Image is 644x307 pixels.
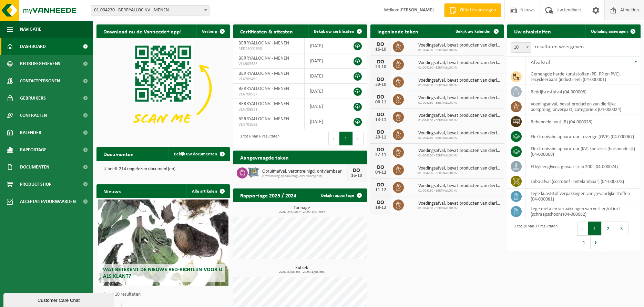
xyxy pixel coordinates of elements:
[588,222,602,235] button: 1
[237,270,367,274] span: 2024: 8,300 m3 - 2025: 4,900 m3
[20,193,76,210] span: Acceptatievoorwaarden
[196,24,229,38] button: Verberg
[3,292,115,307] iframe: chat widget
[248,166,259,178] img: PB-AP-0800-MET-02-01
[238,71,289,76] span: BERRYALLOC NV - MENEN
[305,114,343,129] td: [DATE]
[233,24,300,38] h2: Certificaten & attesten
[237,266,367,274] h3: Kubiek
[238,92,299,97] span: VLA708927
[233,151,296,164] h2: Aangevraagde taken
[374,42,388,47] div: DO
[305,69,343,84] td: [DATE]
[238,116,289,122] span: BERRYALLOC NV - MENEN
[456,29,491,34] span: Bekijk uw kalender
[186,184,229,198] a: Alle artikelen
[374,130,388,135] div: DO
[168,147,229,161] a: Bekijk uw documenten
[525,99,641,114] td: voedingsafval, bevat producten van dierlijke oorsprong, onverpakt, categorie 3 (04-000024)
[418,43,500,48] span: Voedingsafval, bevat producten van dierlijke oorsprong, onverpakt, categorie 3
[20,21,41,38] span: Navigatie
[591,235,601,249] button: Next
[96,147,141,161] h2: Documenten
[511,221,558,250] div: 1 tot 10 van 37 resultaten
[103,167,223,172] p: U heeft 214 ongelezen document(en).
[374,200,388,205] div: DO
[233,188,303,202] h2: Rapportage 2025 / 2024
[262,174,346,178] span: Omwisseling op aanvraag (excl. voorrijkost)
[374,147,388,153] div: DO
[418,183,500,189] span: Voedingsafval, bevat producten van dierlijke oorsprong, onverpakt, categorie 3
[418,131,500,136] span: Voedingsafval, bevat producten van dierlijke oorsprong, onverpakt, categorie 3
[103,292,226,297] p: 1 van 10 resultaten
[237,211,367,214] span: 2024: 215,081 t - 2025: 113,999 t
[525,144,641,159] td: elektronische apparatuur (KV) koelvries (huishoudelijk) (04-000069)
[577,222,588,235] button: Previous
[444,3,501,17] a: Offerte aanvragen
[525,174,641,189] td: labo-afval (corrosief - ontvlambaar) (04-000078)
[374,65,388,70] div: 23-10
[374,59,388,65] div: DO
[418,136,500,140] span: 01-004230 - BERRYALLOC NV
[525,129,641,144] td: elektronische apparatuur - overige (OVE) (04-000067)
[511,42,531,53] span: 10
[308,24,366,38] a: Bekijk uw certificaten
[374,117,388,122] div: 13-11
[615,222,628,235] button: 3
[20,72,60,90] span: Contactpersonen
[374,47,388,52] div: 16-10
[305,53,343,69] td: [DATE]
[96,184,127,198] h2: Nieuws
[418,48,500,52] span: 01-004230 - BERRYALLOC NV
[238,86,289,91] span: BERRYALLOC NV - MENEN
[374,205,388,210] div: 18-12
[374,188,388,193] div: 11-12
[339,132,353,145] button: 1
[418,154,500,158] span: 01-004230 - BERRYALLOC NV
[374,77,388,82] div: DO
[374,165,388,170] div: DO
[238,101,289,106] span: BERRYALLOC NV - MENEN
[20,158,49,176] span: Documenten
[418,101,500,105] span: 01-004230 - BERRYALLOC NV
[418,166,500,171] span: Voedingsafval, bevat producten van dierlijke oorsprong, onverpakt, categorie 3
[374,100,388,105] div: 06-11
[238,107,299,112] span: VLA708931
[91,5,209,16] span: 01-004230 - BERRYALLOC NV - MENEN
[374,94,388,100] div: DO
[418,78,500,83] span: Voedingsafval, bevat producten van dierlijke oorsprong, onverpakt, categorie 3
[418,206,500,211] span: 01-004230 - BERRYALLOC NV
[418,148,500,154] span: Voedingsafval, bevat producten van dierlijke oorsprong, onverpakt, categorie 3
[458,7,498,14] span: Offerte aanvragen
[328,132,339,145] button: Previous
[202,29,217,34] span: Verberg
[525,189,641,204] td: lege kunststof verpakkingen van gevaarlijke stoffen (04-000081)
[353,132,364,145] button: Next
[418,119,500,123] span: 01-004230 - BERRYALLOC NV
[525,204,641,219] td: lege metalen verpakkingen van verf en/of inkt (schraapschoon) (04-000082)
[96,24,188,38] h2: Download nu de Vanheede+ app!
[20,107,47,124] span: Contracten
[238,41,289,46] span: BERRYALLOC NV - MENEN
[237,131,279,146] div: 1 tot 6 van 6 resultaten
[20,141,47,158] span: Rapportage
[350,168,364,173] div: DO
[535,44,584,50] label: resultaten weergeven
[96,38,230,138] img: Download de VHEPlus App
[262,169,346,174] span: Opruimafval, verontreinigd, ontvlambaar
[418,189,500,193] span: 01-004230 - BERRYALLOC NV
[418,95,500,101] span: Voedingsafval, bevat producten van dierlijke oorsprong, onverpakt, categorie 3
[525,69,641,84] td: gemengde harde kunststoffen (PE, PP en PVC), recycleerbaar (industrieel) (04-000001)
[418,201,500,206] span: Voedingsafval, bevat producten van dierlijke oorsprong, onverpakt, categorie 3
[103,267,222,279] span: Wat betekent de nieuwe RED-richtlijn voor u als klant?
[418,83,500,88] span: 01-004230 - BERRYALLOC NV
[507,24,558,38] h2: Uw afvalstoffen
[577,235,591,249] button: 4
[370,24,425,38] h2: Ingeplande taken
[20,55,60,72] span: Bedrijfsgegevens
[305,38,343,53] td: [DATE]
[316,188,366,202] a: Bekijk rapportage
[20,176,51,193] span: Product Shop
[20,124,41,141] span: Kalender
[91,6,209,15] span: 01-004230 - BERRYALLOC NV - MENEN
